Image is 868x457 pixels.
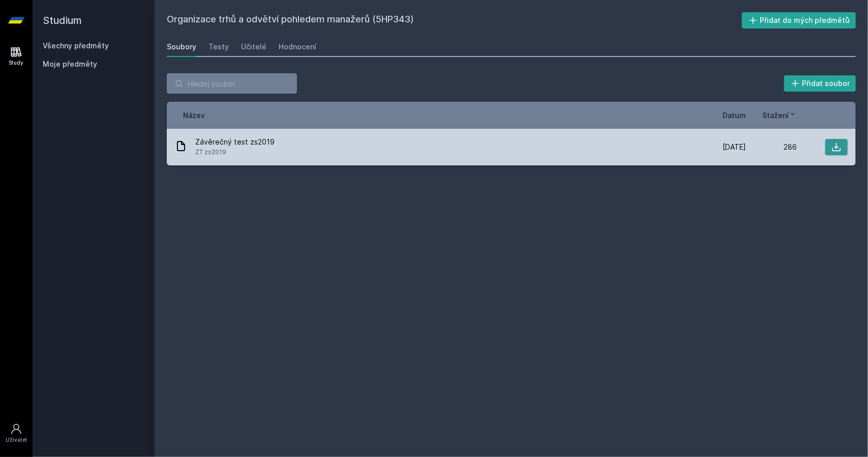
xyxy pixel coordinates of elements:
div: Soubory [167,42,196,52]
h2: Organizace trhů a odvětví pohledem manažerů (5HP343) [167,12,742,28]
span: Závěrečný test zs2019 [195,137,275,147]
a: Učitelé [241,37,266,57]
button: Název [183,110,205,121]
div: Study [9,59,24,67]
div: Učitelé [241,42,266,52]
a: Study [2,41,31,72]
div: Uživatel [6,436,27,444]
input: Hledej soubor [167,73,297,94]
a: Soubory [167,37,196,57]
button: Stažení [762,110,797,121]
span: [DATE] [723,142,746,152]
button: Datum [723,110,746,121]
a: Hodnocení [279,37,316,57]
a: Všechny předměty [43,41,109,50]
button: Přidat soubor [784,75,856,92]
button: Přidat do mých předmětů [742,12,856,28]
span: Stažení [762,110,789,121]
a: Testy [208,37,229,57]
div: Hodnocení [279,42,316,52]
div: Testy [208,42,229,52]
div: 286 [746,142,797,152]
a: Uživatel [2,418,31,449]
span: ZT zs2019 [195,147,275,157]
span: Moje předměty [43,59,97,69]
